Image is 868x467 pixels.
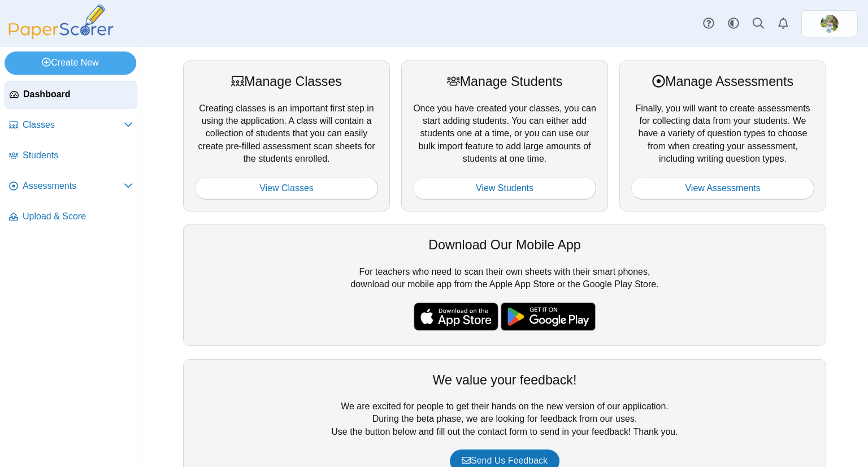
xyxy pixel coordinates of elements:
[23,210,133,223] span: Upload & Score
[5,204,137,231] a: Upload & Score
[413,177,596,200] a: View Students
[195,177,378,200] a: View Classes
[5,142,137,170] a: Students
[23,180,124,192] span: Assessments
[413,72,596,90] div: Manage Students
[23,119,124,131] span: Classes
[5,112,137,139] a: Classes
[619,60,826,211] div: Finally, you will want to create assessments for collecting data from your students. We have a va...
[821,15,839,33] img: ps.UH5UDTGB0bLk0bsx
[5,81,137,109] a: Dashboard
[5,173,137,200] a: Assessments
[5,51,136,74] a: Create New
[771,11,796,36] a: Alerts
[801,10,858,37] a: ps.UH5UDTGB0bLk0bsx
[5,31,118,41] a: PaperScorer
[401,60,608,211] div: Once you have created your classes, you can start adding students. You can either add students on...
[821,15,839,33] span: Hannah Kaiser
[5,5,118,39] img: PaperScorer
[23,149,133,162] span: Students
[195,371,814,389] div: We value your feedback!
[23,88,132,101] span: Dashboard
[462,456,548,465] span: Send Us Feedback
[195,236,814,254] div: Download Our Mobile App
[414,302,498,331] img: apple-store-badge.svg
[183,224,826,346] div: For teachers who need to scan their own sheets with their smart phones, download our mobile app f...
[183,60,390,211] div: Creating classes is an important first step in using the application. A class will contain a coll...
[631,177,814,200] a: View Assessments
[195,72,378,90] div: Manage Classes
[631,72,814,90] div: Manage Assessments
[501,302,596,331] img: google-play-badge.png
